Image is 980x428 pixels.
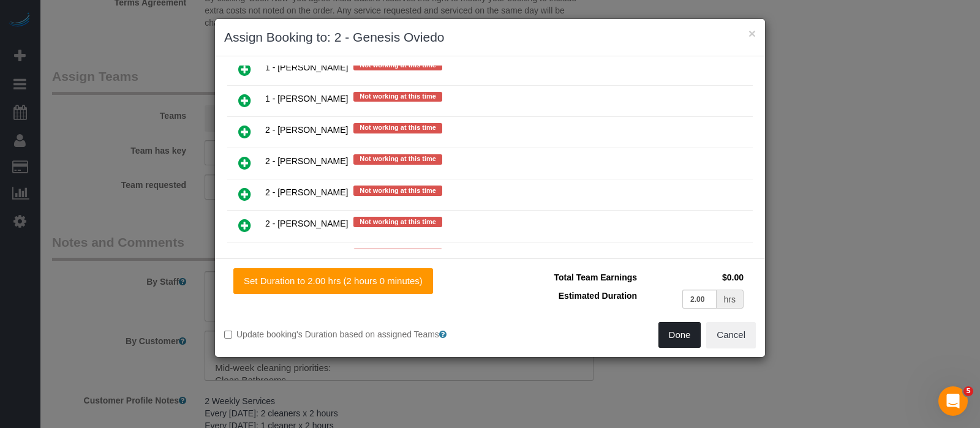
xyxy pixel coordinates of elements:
[265,94,348,103] span: 1 - [PERSON_NAME]
[265,188,348,198] span: 2 - [PERSON_NAME]
[224,28,756,47] h3: Assign Booking to: 2 - Genesis Oviedo
[938,386,968,416] iframe: Intercom live chat
[265,62,348,72] span: 1 - [PERSON_NAME]
[353,123,442,133] span: Not working at this time
[963,386,973,396] span: 5
[499,268,640,287] td: Total Team Earnings
[717,290,744,309] div: hrs
[748,27,756,40] button: ×
[658,322,701,348] button: Done
[640,268,747,287] td: $0.00
[353,61,442,70] span: Not working at this time
[353,249,442,258] span: Not working at this time
[224,328,481,340] label: Update booking's Duration based on assigned Teams
[265,157,348,167] span: 2 - [PERSON_NAME]
[559,291,637,301] span: Estimated Duration
[353,186,442,195] span: Not working at this time
[265,219,348,229] span: 2 - [PERSON_NAME]
[353,154,442,164] span: Not working at this time
[265,126,348,135] span: 2 - [PERSON_NAME]
[353,217,442,227] span: Not working at this time
[233,268,433,294] button: Set Duration to 2.00 hrs (2 hours 0 minutes)
[224,331,232,339] input: Update booking's Duration based on assigned Teams
[706,322,756,348] button: Cancel
[353,92,442,102] span: Not working at this time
